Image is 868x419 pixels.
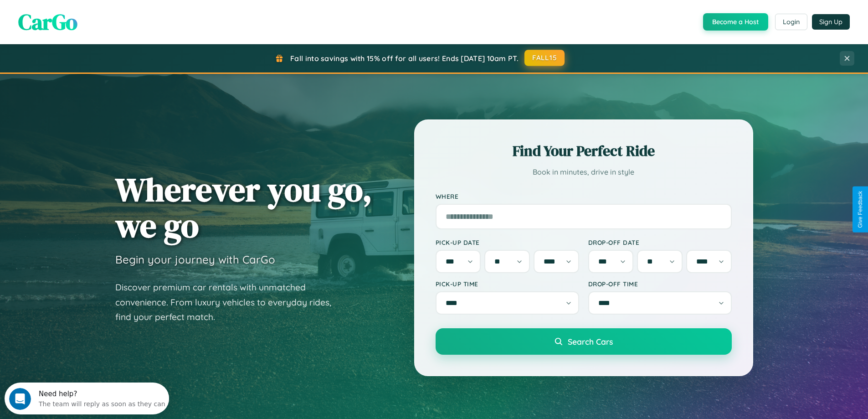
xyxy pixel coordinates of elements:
[290,54,519,63] span: Fall into savings with 15% off for all users! Ends [DATE] 10am PT.
[568,336,613,347] span: Search Cars
[34,15,161,25] div: The team will reply as soon as they can
[703,13,768,31] button: Become a Host
[524,50,565,66] button: FALL15
[588,280,732,288] label: Drop-off Time
[812,14,850,30] button: Sign Up
[857,191,863,228] div: Give Feedback
[34,8,161,15] div: Need help?
[436,192,732,200] label: Where
[436,238,579,246] label: Pick-up Date
[436,141,732,161] h2: Find Your Perfect Ride
[588,238,732,246] label: Drop-off Date
[436,328,732,355] button: Search Cars
[4,4,169,29] div: Open Intercom Messenger
[9,388,31,410] iframe: Intercom live chat
[115,171,372,243] h1: Wherever you go, we go
[436,280,579,288] label: Pick-up Time
[18,7,77,37] span: CarGo
[115,253,275,266] h3: Begin your journey with CarGo
[775,14,807,30] button: Login
[436,166,732,179] p: Book in minutes, drive in style
[5,383,169,414] iframe: Intercom live chat discovery launcher
[115,280,343,325] p: Discover premium car rentals with unmatched convenience. From luxury vehicles to everyday rides, ...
